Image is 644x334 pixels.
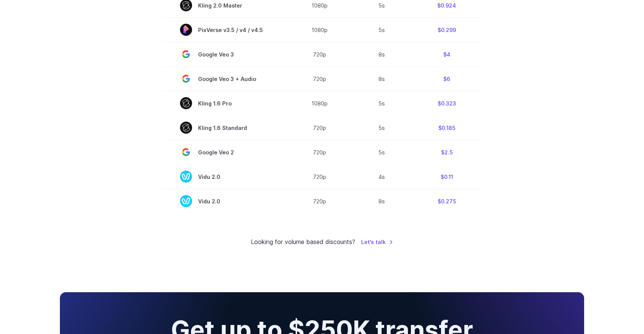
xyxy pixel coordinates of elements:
td: 720p [287,140,352,165]
td: $4 [411,42,482,67]
td: 5s [352,18,411,42]
td: 720p [287,189,352,214]
td: $0.323 [411,91,482,116]
td: $2.5 [411,140,482,165]
td: 5s [352,116,411,140]
td: 8s [352,67,411,91]
span: Vidu 2.0 [180,195,269,207]
td: 5s [352,140,411,165]
td: 1080p [287,18,352,42]
td: $0.11 [411,165,482,189]
span: Google Veo 3 [180,48,269,60]
td: 720p [287,116,352,140]
td: $0.299 [411,18,482,42]
td: 720p [287,42,352,67]
td: 1080p [287,91,352,116]
span: Kling 1.6 Pro [180,97,269,109]
td: 8s [352,189,411,214]
span: Google Veo 2 [180,146,269,158]
span: PixVerse v3.5 / v4 / v4.5 [180,24,269,36]
td: 5s [352,91,411,116]
small: Looking for volume based discounts? [251,237,355,247]
td: 4s [352,165,411,189]
td: $6 [411,67,482,91]
td: 8s [352,42,411,67]
a: Let's talk [361,238,393,246]
td: $0.185 [411,116,482,140]
td: 720p [287,67,352,91]
span: Vidu 2.0 [180,171,269,183]
span: Kling 1.6 Standard [180,122,269,134]
span: Google Veo 3 + Audio [180,73,269,85]
td: 720p [287,165,352,189]
td: $0.275 [411,189,482,214]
